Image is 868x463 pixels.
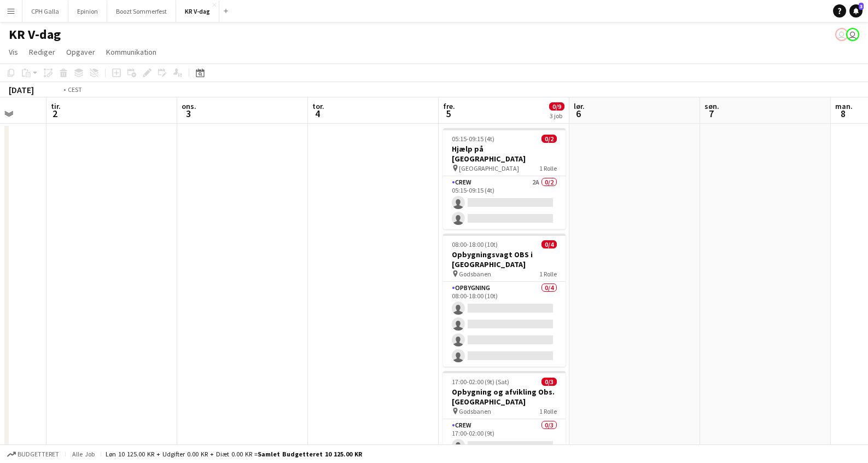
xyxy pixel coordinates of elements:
[849,4,863,18] a: 3
[29,47,55,57] span: Rediger
[18,450,59,458] span: Budgetteret
[66,47,95,57] span: Opgaver
[62,45,100,59] a: Opgaver
[5,448,61,460] button: Budgetteret
[68,1,107,22] button: Epinion
[9,84,34,95] div: [DATE]
[107,1,176,22] button: Boozt Sommerfest
[106,450,362,458] div: Løn 10 125.00 KR + Udgifter 0.00 KR + Diæt 0.00 KR =
[22,1,68,22] button: CPH Galla
[258,450,362,458] span: Samlet budgetteret 10 125.00 KR
[859,3,864,10] span: 3
[106,47,156,57] span: Kommunikation
[70,450,96,458] span: Alle job
[9,26,61,43] h1: KR V-dag
[68,85,82,94] div: CEST
[846,28,859,41] app-user-avatar: Alberte Ernstved-Rasmussen
[25,45,60,59] a: Rediger
[4,45,22,59] a: Vis
[102,45,161,59] a: Kommunikation
[835,28,848,41] app-user-avatar: Carla Sørensen
[176,1,219,22] button: KR V-dag
[9,47,18,57] span: Vis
